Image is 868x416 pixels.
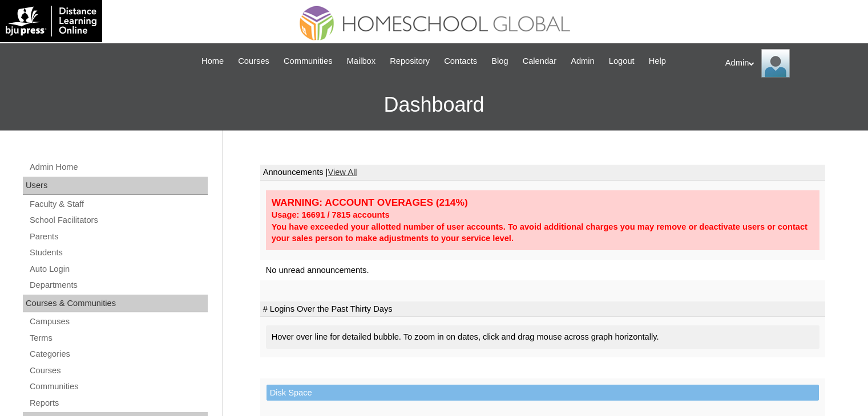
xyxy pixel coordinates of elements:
[491,55,508,68] span: Blog
[6,6,96,36] img: logo-white.png
[272,196,814,209] div: WARNING: ACCOUNT OVERAGES (214%)
[725,49,857,78] div: Admin
[444,55,477,68] span: Contacts
[347,55,376,68] span: Mailbox
[438,55,483,68] a: Contacts
[260,165,825,181] td: Announcements |
[523,55,556,68] span: Calendar
[609,55,635,68] span: Logout
[260,301,825,317] td: # Logins Over the Past Thirty Days
[266,325,819,349] div: Hover over line for detailed bubble. To zoom in on dates, click and drag mouse across graph horiz...
[29,213,208,227] a: School Facilitators
[29,364,208,378] a: Courses
[29,246,208,260] a: Students
[29,380,208,394] a: Communities
[238,55,269,68] span: Courses
[341,55,382,68] a: Mailbox
[29,396,208,410] a: Reports
[29,347,208,361] a: Categories
[23,177,208,195] div: Users
[232,55,275,68] a: Courses
[284,55,333,68] span: Communities
[643,55,672,68] a: Help
[29,160,208,174] a: Admin Home
[29,315,208,329] a: Campuses
[201,55,224,68] span: Home
[29,230,208,244] a: Parents
[272,221,814,244] div: You have exceeded your allotted number of user accounts. To avoid additional charges you may remo...
[649,55,666,68] span: Help
[6,79,862,130] h3: Dashboard
[272,210,390,219] strong: Usage: 16691 / 7815 accounts
[260,260,825,281] td: No unread announcements.
[29,197,208,211] a: Faculty & Staff
[390,55,430,68] span: Repository
[565,55,600,68] a: Admin
[29,331,208,345] a: Terms
[328,168,357,177] a: View All
[23,295,208,313] div: Courses & Communities
[29,262,208,276] a: Auto Login
[267,385,819,401] td: Disk Space
[29,278,208,292] a: Departments
[384,55,435,68] a: Repository
[196,55,229,68] a: Home
[603,55,640,68] a: Logout
[571,55,595,68] span: Admin
[278,55,338,68] a: Communities
[517,55,562,68] a: Calendar
[761,49,790,78] img: Admin Homeschool Global
[486,55,514,68] a: Blog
